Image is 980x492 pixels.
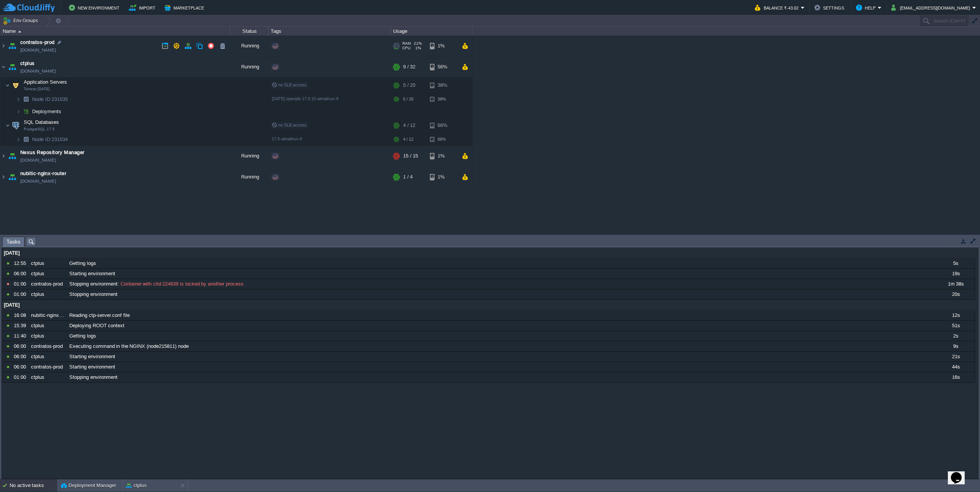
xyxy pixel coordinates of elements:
[937,352,974,362] div: 21s
[23,119,60,125] span: SQL Databases
[21,133,31,145] img: AMDAwAAAACH5BAEAAAAALAAAAAABAAEAAAICRAEAOw==
[16,106,21,117] img: AMDAwAAAACH5BAEAAAAALAAAAAABAAEAAAICRAEAOw==
[7,57,18,77] img: AMDAwAAAACH5BAEAAAAALAAAAAABAAEAAAICRAEAOw==
[948,461,972,484] iframe: chat widget
[67,279,936,289] div: :
[61,482,116,489] button: Deployment Manager
[29,258,67,268] div: ctplus
[430,167,455,187] div: 1%
[3,3,55,13] img: CloudJiffy
[937,269,974,279] div: 19s
[3,15,41,26] button: Env Groups
[937,331,974,341] div: 2s
[937,289,974,299] div: 20s
[272,83,307,87] span: no SLB access
[755,3,801,12] button: Balance ₹-43.02
[20,60,35,67] a: ctplus
[14,269,28,279] div: 06:00
[23,79,68,85] span: Application Servers
[23,119,60,125] a: SQL DatabasesPostgreSQL 17.5
[430,57,455,77] div: 56%
[7,237,20,247] span: Tasks
[272,136,302,141] span: 17.5-almalinux-9
[29,372,67,382] div: ctplus
[31,96,69,102] span: 231535
[403,146,418,166] div: 15 / 15
[230,57,268,77] div: Running
[119,281,245,287] span: Container with ctid 224639 is locked by another process.
[14,321,28,331] div: 15:39
[272,96,338,101] span: [DATE]-openjdk-17.0.15-almalinux-9
[32,136,52,142] span: Node ID:
[16,93,21,105] img: AMDAwAAAACH5BAEAAAAALAAAAAABAAEAAAICRAEAOw==
[403,167,413,187] div: 1 / 4
[24,127,55,132] span: PostgreSQL 17.5
[69,312,130,319] span: Reading ctp-server.conf file
[10,479,57,492] div: No active tasks
[5,118,10,133] img: AMDAwAAAACH5BAEAAAAALAAAAAABAAEAAAICRAEAOw==
[403,133,413,145] div: 4 / 12
[20,177,56,185] a: [DOMAIN_NAME]
[414,41,422,46] span: 21%
[937,341,974,351] div: 9s
[402,41,411,46] span: RAM
[430,133,455,145] div: 66%
[69,260,96,267] span: Getting logs
[0,167,7,187] img: AMDAwAAAACH5BAEAAAAALAAAAAABAAEAAAICRAEAOw==
[69,333,96,339] span: Getting logs
[69,322,124,329] span: Deploying ROOT context
[14,279,28,289] div: 01:00
[2,248,975,258] div: [DATE]
[20,39,55,46] span: contratos-prod
[23,79,68,85] a: Application ServersTomcat [DATE]
[10,118,21,133] img: AMDAwAAAACH5BAEAAAAALAAAAAABAAEAAAICRAEAOw==
[31,136,69,143] span: 231534
[20,156,56,164] a: [DOMAIN_NAME]
[14,352,28,362] div: 06:00
[402,46,410,50] span: CPU
[31,136,69,143] a: Node ID:231534
[69,364,115,370] span: Starting environment
[21,106,31,117] img: AMDAwAAAACH5BAEAAAAALAAAAAABAAEAAAICRAEAOw==
[1,27,230,36] div: Name
[430,146,455,166] div: 1%
[14,372,28,382] div: 01:00
[856,3,878,12] button: Help
[21,93,31,105] img: AMDAwAAAACH5BAEAAAAALAAAAAABAAEAAAICRAEAOw==
[937,362,974,372] div: 44s
[29,331,67,341] div: ctplus
[29,289,67,299] div: ctplus
[814,3,846,12] button: Settings
[165,3,206,12] button: Marketplace
[230,27,268,36] div: Status
[69,343,189,350] span: Executing command in the NGINX (node215811) node
[20,46,56,54] a: [DOMAIN_NAME]
[10,78,21,93] img: AMDAwAAAACH5BAEAAAAALAAAAAABAAEAAAICRAEAOw==
[269,27,390,36] div: Tags
[29,352,67,362] div: ctplus
[16,133,21,145] img: AMDAwAAAACH5BAEAAAAALAAAAAABAAEAAAICRAEAOw==
[14,289,28,299] div: 01:00
[14,362,28,372] div: 06:00
[18,31,21,32] img: AMDAwAAAACH5BAEAAAAALAAAAAABAAEAAAICRAEAOw==
[937,258,974,268] div: 5s
[29,279,67,289] div: contratos-prod
[20,149,85,156] a: Nexus Repository Manager
[14,341,28,351] div: 06:00
[430,93,455,105] div: 38%
[31,108,62,115] a: Deployments
[14,331,28,341] div: 11:40
[29,321,67,331] div: ctplus
[413,46,421,50] span: 1%
[31,96,69,102] a: Node ID:231535
[230,146,268,166] div: Running
[29,341,67,351] div: contratos-prod
[29,310,67,320] div: nubitic-nginx-router
[403,57,415,77] div: 9 / 32
[403,118,415,133] div: 4 / 12
[20,170,66,177] a: nubitic-nginx-router
[937,310,974,320] div: 12s
[7,167,18,187] img: AMDAwAAAACH5BAEAAAAALAAAAAABAAEAAAICRAEAOw==
[230,36,268,56] div: Running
